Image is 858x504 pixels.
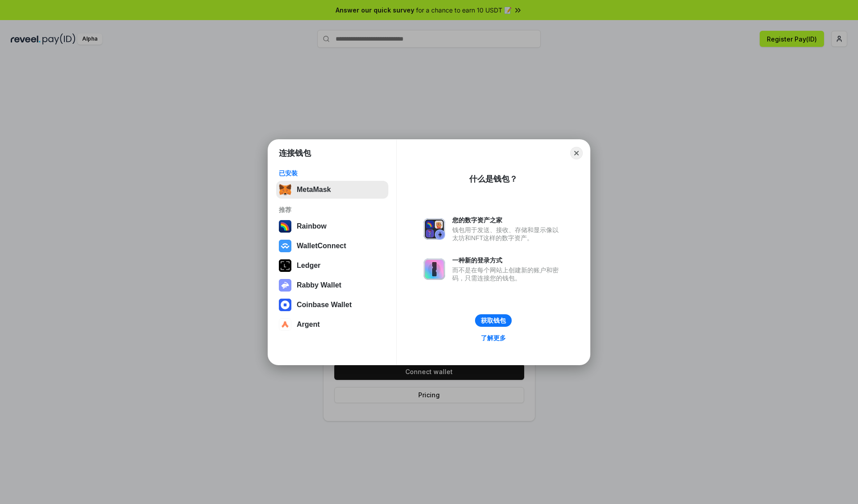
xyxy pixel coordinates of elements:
[279,206,386,214] div: 推荐
[297,301,352,309] div: Coinbase Wallet
[279,299,291,311] img: svg+xml,%3Csvg%20width%3D%2228%22%20height%3D%2228%22%20viewBox%3D%220%200%2028%2028%22%20fill%3D...
[279,318,291,331] img: svg+xml,%3Csvg%20width%3D%2228%22%20height%3D%2228%22%20viewBox%3D%220%200%2028%2028%22%20fill%3D...
[481,334,506,342] div: 了解更多
[276,316,388,333] button: Argent
[452,226,563,242] div: 钱包用于发送、接收、存储和显示像以太坊和NFT这样的数字资产。
[279,148,311,158] h1: 连接钱包
[297,321,320,329] div: Argent
[279,279,291,292] img: svg+xml,%3Csvg%20xmlns%3D%22http%3A%2F%2Fwww.w3.org%2F2000%2Fsvg%22%20fill%3D%22none%22%20viewBox...
[276,276,388,294] button: Rabby Wallet
[452,266,563,282] div: 而不是在每个网站上创建新的账户和密码，只需连接您的钱包。
[297,186,331,194] div: MetaMask
[475,314,512,327] button: 获取钱包
[297,242,346,250] div: WalletConnect
[297,222,327,230] div: Rainbow
[276,257,388,275] button: Ledger
[452,256,563,264] div: 一种新的登录方式
[279,259,291,272] img: svg+xml,%3Csvg%20xmlns%3D%22http%3A%2F%2Fwww.w3.org%2F2000%2Fsvg%22%20width%3D%2228%22%20height%3...
[279,240,291,252] img: svg+xml,%3Csvg%20width%3D%2228%22%20height%3D%2228%22%20viewBox%3D%220%200%2028%2028%22%20fill%3D...
[276,296,388,314] button: Coinbase Wallet
[424,258,445,280] img: svg+xml,%3Csvg%20xmlns%3D%22http%3A%2F%2Fwww.w3.org%2F2000%2Fsvg%22%20fill%3D%22none%22%20viewBox...
[276,237,388,255] button: WalletConnect
[452,216,563,224] div: 您的数字资产之家
[424,218,445,240] img: svg+xml,%3Csvg%20xmlns%3D%22http%3A%2F%2Fwww.w3.org%2F2000%2Fsvg%22%20fill%3D%22none%22%20viewBox...
[297,262,320,270] div: Ledger
[475,332,511,344] a: 了解更多
[481,317,506,325] div: 获取钱包
[279,220,291,233] img: svg+xml,%3Csvg%20width%3D%22120%22%20height%3D%22120%22%20viewBox%3D%220%200%20120%20120%22%20fil...
[570,147,583,159] button: Close
[276,217,388,235] button: Rainbow
[297,281,341,289] div: Rabby Wallet
[469,174,517,184] div: 什么是钱包？
[279,169,386,177] div: 已安装
[279,183,291,196] img: svg+xml,%3Csvg%20fill%3D%22none%22%20height%3D%2233%22%20viewBox%3D%220%200%2035%2033%22%20width%...
[276,181,388,199] button: MetaMask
